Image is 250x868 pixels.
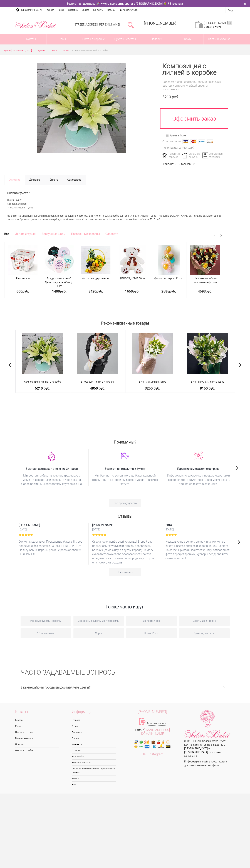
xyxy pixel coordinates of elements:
[142,20,179,30] a: [PHONE_NUMBER]
[202,740,226,742] a: Салон цветов Букет
[162,146,170,150] div: Город:
[7,191,221,195] h2: Состав букета :
[22,289,29,294] span: руб.
[15,729,60,735] a: Цветы в корзине
[92,528,158,531] time: [DATE]
[15,438,235,444] h2: Почему мы?
[15,723,60,729] a: Розы
[19,473,85,486] span: Мы доставим букет в течение трех часов с момента заказа. Или закажите доставку на любое время. Мы...
[80,7,91,13] a: Оплата
[73,616,124,626] a: Свадебные букеты из гипсофилы
[45,277,74,287] a: Воздушные шары «С Днём рождения» (бохо) - 5шт
[162,95,224,99] div: 5210 руб.
[147,722,166,726] a: Заказать звонок
[72,729,116,735] a: Доставка
[161,289,169,294] span: 2585
[201,152,222,159] div: Бесплатная открытка
[132,333,173,374] img: Букет 3 Лилии в пленке
[187,333,228,374] img: Букет из 9 Лилий в упаковке
[51,49,57,52] span: Цветы
[19,467,85,471] span: Быстрая доставка - в течение 3х часов
[15,717,60,723] a: Букеты
[126,616,177,626] a: Лепестки роз
[38,49,45,53] a: Букеты
[19,528,85,531] time: [DATE]
[183,380,232,384] a: Букет из 9 Лилий в упаковке
[96,289,103,294] span: руб.
[91,7,105,13] a: Контакты
[15,20,56,29] img: Цветы Нижний Новгород
[72,782,116,787] a: Блог
[72,760,116,765] a: Вопросы - Ответы
[218,232,224,239] a: Next
[190,245,220,275] img: Шляпная коробка с розами и конфетами
[4,232,9,237] a: Все
[212,232,218,239] a: Previous
[133,289,140,294] span: руб.
[72,766,116,775] a: Соглашение об обработке персональных данных
[142,752,164,756] a: Наш Instagram
[72,710,116,716] span: Информация
[72,747,116,753] a: Отзывы
[21,594,230,613] h2: Также часто ищут:
[204,34,235,44] a: Цветы в коробке
[71,232,100,237] a: Подарочные корзины
[21,681,230,694] h3: В какие районы города вы доставляете цветы?
[199,139,205,144] img: Webmoney
[18,380,68,384] a: Композиция с лилией в коробке
[14,232,36,237] a: Мягкие игрушки
[92,467,158,471] span: Бесплатная открытка к букету
[165,473,231,486] span: Информация о заказчике и предмете доставки не сообщается получателю. О вас могут узнать только из...
[48,452,55,461] img: 5ktc9rhq6sqbnq0u98vgs5k3z97r4cib.png.webp
[179,628,230,638] a: Букеты для папы
[164,133,188,138] a: Купить в 1 клик
[60,289,67,294] span: руб.
[162,63,224,76] h1: Композиция с лилией в коробке
[125,728,180,735] div: Email:
[105,7,118,13] a: Отзывы
[141,34,172,44] a: Подарки
[45,175,63,185] a: Оплата
[82,277,110,280] span: Корзина подарочная - 4
[191,163,195,165] span: 134
[120,277,145,280] a: [PERSON_NAME] 50см
[184,740,226,757] span: © [DATE] - [DATE] - Круглосуточная доставка цветов в [GEOGRAPHIC_DATA] и [GEOGRAPHIC_DATA]. Все п...
[66,7,80,13] a: Доставка
[4,175,25,185] a: Описание
[128,380,178,384] a: Букет 3 Лилии в пленке
[92,523,158,527] span: [PERSON_NAME]
[75,49,108,52] span: Композиция с лилией в коробке
[21,628,71,638] a: 15 тюльпанов
[118,7,140,13] a: Фото получателей
[72,735,116,741] a: Оплата
[15,710,60,716] span: Каталог
[179,616,230,626] a: Букеты из 51 пиона
[21,669,230,676] h2: ЧАСТО ЗАДАВАЕМЫЕ ВОПРОСЫ
[47,34,78,44] a: Розы
[44,7,56,13] a: Главная
[44,245,74,275] img: Воздушные шары «С Днём рождения» (бохо) - 5шт
[21,616,71,626] a: Розовые букеты невесты
[228,9,233,12] a: Вход
[81,246,110,274] img: Корзина подарочная - 4
[181,152,202,159] div: Баллы за покупки
[125,710,180,714] a: [PHONE_NUMBER]
[42,232,66,237] a: Воздушные шары
[4,185,224,212] div: Лилия - 5 шт Коробка для роз Флористическая губка
[173,163,178,165] span: 4.21
[193,277,217,284] a: Шляпная коробка с розами и конфетами
[169,289,176,294] span: руб.
[72,717,116,723] a: Главная
[73,380,123,384] span: 5 Розовых Лилий в упаковке
[4,212,224,223] div: На фото - Композиция с лилией в коробке . В составе данной композиции: Лилия - 5 шт, Коробка для ...
[9,359,12,369] span: Previous
[63,49,69,52] span: Лилии
[73,386,123,390] a: 4850 руб.
[194,452,203,460] img: xj0peb8qgrapz1vtotzmzux6uv3ncvrb.png.webp
[204,26,221,28] span: В корзине пусто
[63,49,69,53] a: Лилии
